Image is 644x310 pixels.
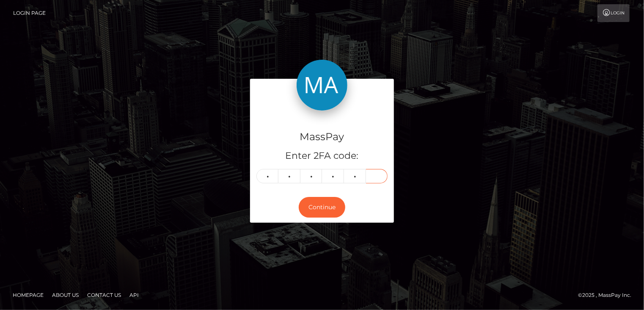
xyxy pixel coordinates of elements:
img: MassPay [297,60,347,111]
div: © 2025 , MassPay Inc. [578,291,638,300]
a: API [126,288,142,302]
a: Contact Us [84,288,124,302]
h4: MassPay [256,130,388,144]
a: Login [597,4,630,22]
a: Login Page [13,4,46,22]
h5: Enter 2FA code: [256,149,388,163]
button: Continue [299,197,345,218]
a: Homepage [9,288,47,302]
a: About Us [49,288,82,302]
